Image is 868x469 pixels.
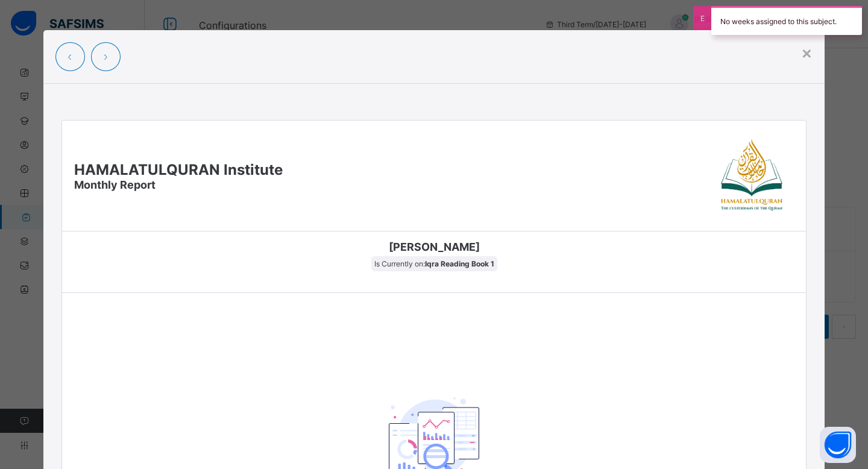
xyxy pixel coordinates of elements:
[74,178,156,191] span: Monthly Report
[709,133,794,217] img: HAMALATULQURAN Institute
[371,256,497,271] span: Is Currently on:
[425,259,494,268] b: Iqra Reading Book 1
[820,427,856,463] button: Open asap
[74,161,283,178] span: HAMALATULQURAN Institute
[711,6,862,35] div: No weeks assigned to this subject.
[801,42,813,63] div: ×
[71,241,797,253] span: [PERSON_NAME]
